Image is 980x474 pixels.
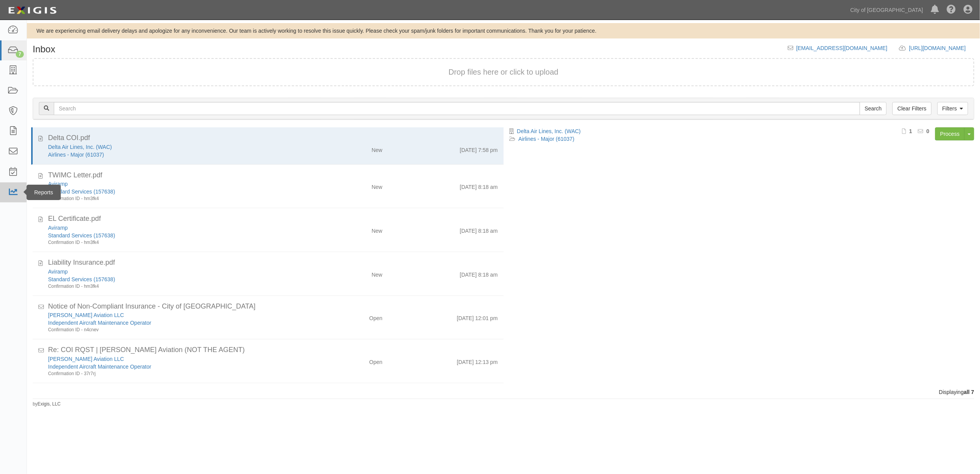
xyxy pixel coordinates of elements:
a: Airlines - Major (61037) [519,136,575,142]
a: Airlines - Major (61037) [48,152,104,158]
div: [DATE] 8:18 am [460,180,498,191]
input: Search [860,102,887,115]
div: [DATE] 8:18 am [460,268,498,279]
b: all 7 [964,389,974,395]
a: City of [GEOGRAPHIC_DATA] [847,2,927,18]
div: Confirmation ID - hm3fk4 [48,283,306,290]
div: TWIMC Letter.pdf [48,170,498,180]
a: Standard Services (157638) [48,276,115,282]
a: [PERSON_NAME] Aviation LLC [48,356,124,362]
div: [DATE] 12:01 pm [457,311,497,322]
div: 7 [16,51,24,58]
a: Standard Services (157638) [48,189,115,195]
a: Aviramp [48,225,68,231]
div: Confirmation ID - n4cnev [48,327,306,333]
div: Aviramp [48,180,306,188]
b: 0 [927,128,930,134]
div: We are experiencing email delivery delays and apologize for any inconvenience. Our team is active... [27,27,980,35]
div: New [372,224,383,235]
div: Liability Insurance.pdf [48,258,498,268]
a: Aviramp [48,181,68,187]
a: [PERSON_NAME] Aviation LLC [48,312,124,318]
div: New [372,143,383,154]
div: Standard Services (157638) [48,275,306,283]
b: 1 [909,128,912,134]
a: [EMAIL_ADDRESS][DOMAIN_NAME] [796,45,887,51]
div: New [372,180,383,191]
a: Exigis, LLC [38,401,61,407]
div: EL Certificate.pdf [48,214,498,224]
button: Drop files here or click to upload [449,67,559,78]
a: Clear Filters [892,102,931,115]
a: [URL][DOMAIN_NAME] [909,45,974,51]
small: by [33,401,61,407]
div: Re: COI RQST | McAllister Aviation (NOT THE AGENT) [48,345,498,355]
h1: Inbox [33,44,55,54]
div: Open [369,355,382,366]
div: [DATE] 12:13 pm [457,355,497,366]
input: Search [54,102,860,115]
a: Delta Air Lines, Inc. (WAC) [517,128,581,134]
div: Confirmation ID - 37r7rj [48,371,306,377]
a: Process [935,127,965,140]
img: logo-5460c22ac91f19d4615b14bd174203de0afe785f0fc80cf4dbbc73dc1793850b.png [6,3,59,17]
div: Airlines - Major (61037) [48,151,306,159]
a: Independent Aircraft Maintenance Operator [48,364,151,370]
div: Notice of Non-Compliant Insurance - City of Phoenix [48,302,498,312]
div: Reports [27,185,61,200]
div: Aviramp [48,268,306,275]
i: Help Center - Complianz [947,5,956,15]
a: Independent Aircraft Maintenance Operator [48,320,151,326]
a: Filters [937,102,968,115]
div: Aviramp [48,224,306,232]
a: Standard Services (157638) [48,232,115,239]
div: Delta COI.pdf [48,133,498,143]
div: Open [369,311,382,322]
div: Standard Services (157638) [48,232,306,239]
div: Delta Air Lines, Inc. (WAC) [48,143,306,151]
div: Displaying [27,388,980,396]
div: [DATE] 7:58 pm [460,143,498,154]
a: Aviramp [48,269,68,275]
div: [DATE] 8:18 am [460,224,498,235]
div: Confirmation ID - hm3fk4 [48,239,306,246]
div: Confirmation ID - hm3fk4 [48,195,306,202]
div: New [372,268,383,279]
div: Standard Services (157638) [48,188,306,195]
a: Delta Air Lines, Inc. (WAC) [48,144,112,150]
